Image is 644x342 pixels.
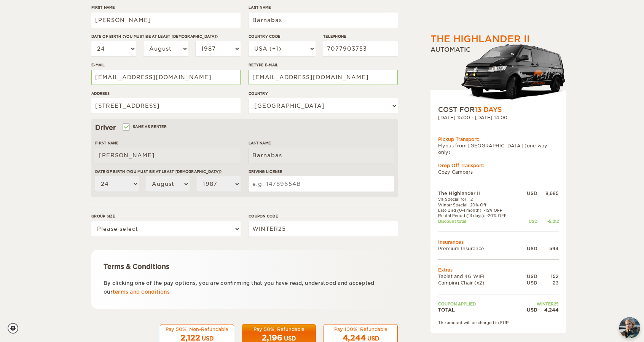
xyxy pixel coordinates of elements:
[247,326,311,332] div: Pay 50%, Refundable
[619,317,640,338] button: chat-button
[113,289,170,295] a: terms and conditions
[438,202,520,208] td: Winter Special -20% Off
[438,162,559,169] div: Drop Off Transport:
[95,169,241,174] label: Date of birth (You must be at least [DEMOGRAPHIC_DATA])
[249,91,398,96] label: Country
[520,190,537,197] div: USD
[438,219,520,224] td: Discount total
[438,245,520,252] td: Premium Insurance
[438,273,520,280] td: Tablet and 4G WIFI
[249,148,394,163] input: e.g. Smith
[95,123,394,132] div: Driver
[438,136,559,142] div: Pickup Transport:
[438,239,559,245] td: Insurances
[165,326,229,332] div: Pay 50%, Non-Refundable
[438,213,520,218] td: Rental Period (13 days): -20% OFF
[619,317,640,338] img: Freyja at Cozy Campers
[475,106,502,113] span: 13 Days
[91,213,241,219] label: Group size
[91,91,241,96] label: Address
[438,267,559,273] td: Extras
[461,39,566,105] img: stor-langur-223.png
[520,273,537,280] div: USD
[537,190,559,197] div: 8,685
[438,169,559,175] td: Cozy Campers
[438,190,520,197] td: The Highlander II
[249,213,398,219] label: Coupon code
[123,125,128,130] input: Same as renter
[438,301,520,306] td: Coupon applied
[8,323,23,334] a: Cookie settings
[249,5,398,10] label: Last Name
[430,46,566,105] div: Automatic
[104,262,386,271] div: Terms & Conditions
[520,280,537,286] div: USD
[323,34,398,39] label: Telephone
[328,326,393,332] div: Pay 100%, Refundable
[249,176,394,192] input: e.g. 14789654B
[91,13,241,28] input: e.g. William
[95,140,241,146] label: First Name
[91,70,241,85] input: e.g. example@example.com
[537,273,559,280] div: 152
[438,208,520,213] td: Late Bird (0-1 month): -15% OFF
[430,33,530,46] div: The Highlander II
[104,279,386,297] p: By clicking one of the pay options, you are confirming that you have read, understood and accepte...
[91,98,241,113] input: e.g. Street, City, Zip Code
[323,41,398,56] input: e.g. 1 234 567 890
[91,34,241,39] label: Date of birth (You must be at least [DEMOGRAPHIC_DATA])
[537,280,559,286] div: 23
[95,148,241,163] input: e.g. William
[249,140,394,146] label: Last Name
[438,114,559,121] div: [DATE] 15:00 - [DATE] 14:00
[91,62,241,68] label: E-mail
[438,307,520,313] td: TOTAL
[438,320,559,325] div: The amount will be charged in EUR
[438,197,520,202] td: 5% Special for H2
[123,123,167,130] label: Same as renter
[537,245,559,252] div: 594
[438,280,520,286] td: Camping Chair (x2)
[537,307,559,313] div: 4,244
[249,70,398,85] input: e.g. example@example.com
[520,307,537,313] div: USD
[438,105,559,114] div: COST FOR
[520,219,537,224] div: USD
[520,301,559,306] td: WINTER25
[520,245,537,252] div: USD
[249,62,398,68] label: Retype E-mail
[537,219,559,224] div: -5,212
[249,169,394,174] label: Driving License
[91,5,241,10] label: First Name
[438,142,559,155] td: Flybus from [GEOGRAPHIC_DATA] (one way only)
[249,34,316,39] label: Country Code
[249,13,398,28] input: e.g. Smith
